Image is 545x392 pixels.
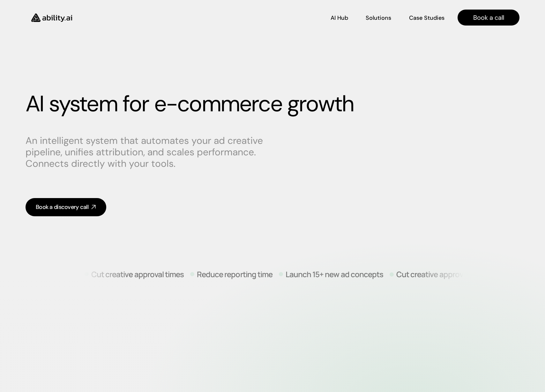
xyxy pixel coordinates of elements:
a: Case Studies [409,12,445,23]
div: Book a discovery call [36,203,88,211]
p: Reduce reporting time [197,270,272,278]
h1: AI system for e-commerce growth [26,91,519,117]
h3: Ready-to-use in Slack [41,60,86,66]
a: AI Hub [331,12,348,23]
p: Launch 15+ new ad concepts [286,270,383,278]
a: Solutions [366,12,391,23]
p: AI Hub [331,14,348,22]
p: Book a call [473,13,504,22]
nav: Main navigation [81,10,519,26]
a: Book a call [458,10,519,26]
p: Cut creative approval times [91,270,184,278]
p: Cut creative approval times [396,270,489,278]
a: Book a discovery call [26,198,106,216]
p: Case Studies [409,14,444,22]
p: Solutions [366,14,391,22]
p: An intelligent system that automates your ad creative pipeline, unifies attribution, and scales p... [26,135,268,169]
